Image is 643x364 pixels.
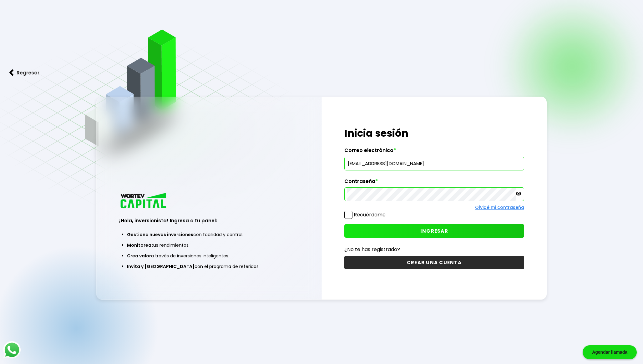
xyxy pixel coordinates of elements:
[354,211,386,218] label: Recuérdame
[344,256,524,269] button: CREAR UNA CUENTA
[127,240,291,250] li: tus rendimientos.
[344,178,524,188] label: Contraseña
[127,263,195,270] span: Invita y [GEOGRAPHIC_DATA]
[119,192,169,210] img: logo_wortev_capital
[9,69,14,76] img: flecha izquierda
[347,157,521,170] input: hola@wortev.capital
[344,224,524,238] button: INGRESAR
[3,341,21,359] img: logos_whatsapp-icon.242b2217.svg
[127,261,291,272] li: con el programa de referidos.
[127,250,291,261] li: a través de inversiones inteligentes.
[344,147,524,157] label: Correo electrónico
[119,217,299,224] h3: ¡Hola, inversionista! Ingresa a tu panel:
[127,242,151,248] span: Monitorea
[127,229,291,240] li: con facilidad y control.
[127,231,193,238] span: Gestiona nuevas inversiones
[344,245,524,253] p: ¿No te has registrado?
[127,253,151,259] span: Crea valor
[475,204,524,210] a: Olvidé mi contraseña
[344,126,524,141] h1: Inicia sesión
[420,228,448,234] span: INGRESAR
[583,345,637,359] div: Agendar llamada
[344,245,524,269] a: ¿No te has registrado?CREAR UNA CUENTA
